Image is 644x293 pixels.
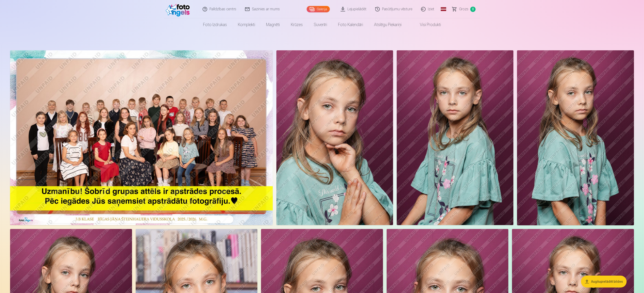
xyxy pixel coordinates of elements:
a: Galerija [307,6,330,12]
a: Krūzes [285,18,308,31]
span: Grozs [459,6,468,12]
a: Magnēti [261,18,285,31]
button: Augšupielādēt bildes [581,276,627,288]
a: Suvenīri [308,18,333,31]
span: 0 [470,7,476,12]
a: Atslēgu piekariņi [369,18,407,31]
a: Foto kalendāri [333,18,369,31]
a: Komplekti [232,18,261,31]
a: Visi produkti [407,18,446,31]
img: /fa1 [166,2,192,16]
a: Foto izdrukas [198,18,232,31]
